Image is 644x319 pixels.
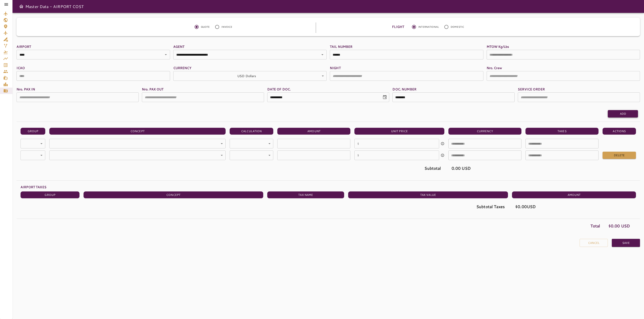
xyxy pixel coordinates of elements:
[392,87,515,91] label: DOC. NUMBER
[173,65,327,70] label: CURRENCY
[267,191,344,198] th: TAX NAME
[230,150,273,160] div: USD Dollars
[612,239,640,247] button: Save
[201,25,210,29] span: QUOTE
[392,23,404,31] label: FLIGHT
[25,3,84,10] h6: Master Data - AIRPORT COST
[17,2,25,10] button: Open drawer
[348,191,508,198] th: TAX VALUE
[451,25,464,29] span: DOMESTIC
[603,152,636,159] button: DELETE
[49,128,225,135] th: CONCEPT
[163,52,169,57] button: Open
[354,162,444,174] td: Subtotal
[448,162,521,174] td: 0.00 USD
[84,191,263,198] th: CONCEPT
[49,139,225,148] div: USD Dollars
[173,71,327,81] div: USD Dollars
[49,150,225,160] div: USD Dollars
[17,87,139,91] label: Nro. PAX IN
[230,128,273,135] th: CALCULATION
[381,93,389,101] button: Choose date, selected date is Sep 22, 2025
[21,139,45,148] div: USD Dollars
[277,128,350,135] th: AMOUNT
[487,44,640,49] label: MTOW Kg/Lbs
[487,65,640,70] label: Nro. Crew
[21,150,45,160] div: USD Dollars
[320,52,325,57] button: Open
[21,128,45,135] th: GROUP
[330,65,483,70] label: NIGHT
[590,223,600,229] p: Total
[603,128,636,135] th: ACTIONS
[354,128,444,135] th: UNIT PRICE
[608,110,638,118] button: Add
[330,44,483,49] label: TAIL NUMBER
[21,191,79,198] th: GROUP
[441,153,444,157] svg: USD Dollars
[173,44,327,49] label: AGENT
[525,128,599,135] th: TAXES
[608,223,630,229] p: $ 0.00 USD
[21,185,640,189] p: AIRPORT TAXES
[17,65,170,70] label: ICAO
[518,87,640,91] label: SERVICE ORDER
[221,25,232,29] span: INVOICE
[580,239,608,247] button: Cancel
[357,153,359,158] p: $
[441,142,444,145] svg: USD Dollars
[357,141,359,146] p: $
[142,87,264,91] label: Nro. PAX OUT
[512,200,636,213] td: $ 0.00 USD
[17,44,170,49] label: AIRPORT
[230,139,273,148] div: USD Dollars
[348,200,508,213] td: Subtotal Taxes
[418,25,439,29] span: INTERNATIONAL
[512,191,636,198] th: AMOUNT
[448,128,521,135] th: CURRENCY
[267,87,389,91] label: DATE OF DOC.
